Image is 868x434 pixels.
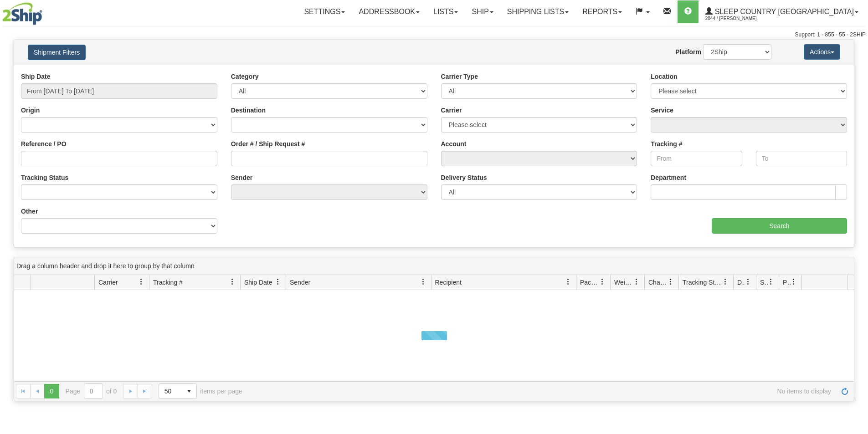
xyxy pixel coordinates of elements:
[441,173,487,182] label: Delivery Status
[786,274,801,290] a: Pickup Status filter column settings
[290,278,310,287] span: Sender
[153,278,183,287] span: Tracking #
[595,274,610,290] a: Packages filter column settings
[182,384,196,398] span: select
[500,0,575,23] a: Shipping lists
[575,0,629,23] a: Reports
[651,151,742,166] input: From
[21,207,38,216] label: Other
[21,106,40,115] label: Origin
[847,170,867,263] iframe: chat widget
[159,383,242,399] span: items per page
[159,383,197,399] span: Page sizes drop down
[718,274,733,290] a: Tracking Status filter column settings
[648,278,668,287] span: Charge
[675,47,701,56] label: Platform
[255,388,831,395] span: No items to display
[651,106,673,115] label: Service
[435,278,462,287] span: Recipient
[663,274,678,290] a: Charge filter column settings
[614,278,633,287] span: Weight
[712,218,847,234] input: Search
[270,274,286,290] a: Ship Date filter column settings
[231,106,266,115] label: Destination
[231,173,252,182] label: Sender
[713,8,854,15] span: Sleep Country [GEOGRAPHIC_DATA]
[164,387,176,396] span: 50
[705,14,774,23] span: 2044 / [PERSON_NAME]
[231,139,305,148] label: Order # / Ship Request #
[465,0,500,23] a: Ship
[134,274,149,290] a: Carrier filter column settings
[629,274,644,290] a: Weight filter column settings
[244,278,272,287] span: Ship Date
[560,274,576,290] a: Recipient filter column settings
[426,0,465,23] a: Lists
[737,278,745,287] span: Delivery Status
[763,274,779,290] a: Shipment Issues filter column settings
[21,139,67,148] label: Reference / PO
[231,72,259,81] label: Category
[441,106,462,115] label: Carrier
[225,274,240,290] a: Tracking # filter column settings
[98,278,118,287] span: Carrier
[297,0,352,23] a: Settings
[651,139,682,148] label: Tracking #
[580,278,599,287] span: Packages
[21,173,68,182] label: Tracking Status
[21,72,51,81] label: Ship Date
[441,139,467,148] label: Account
[837,384,852,398] a: Refresh
[441,72,478,81] label: Carrier Type
[651,72,677,81] label: Location
[2,31,866,39] div: Support: 1 - 855 - 55 - 2SHIP
[352,0,426,23] a: Addressbook
[760,278,768,287] span: Shipment Issues
[66,383,117,399] span: Page of 0
[28,45,86,60] button: Shipment Filters
[756,151,847,166] input: To
[740,274,756,290] a: Delivery Status filter column settings
[14,257,854,275] div: grid grouping header
[683,278,722,287] span: Tracking Status
[783,278,791,287] span: Pickup Status
[804,44,840,60] button: Actions
[651,173,686,182] label: Department
[416,274,431,290] a: Sender filter column settings
[2,2,42,25] img: logo2044.jpg
[699,0,865,23] a: Sleep Country [GEOGRAPHIC_DATA] 2044 / [PERSON_NAME]
[44,384,59,398] span: Page 0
